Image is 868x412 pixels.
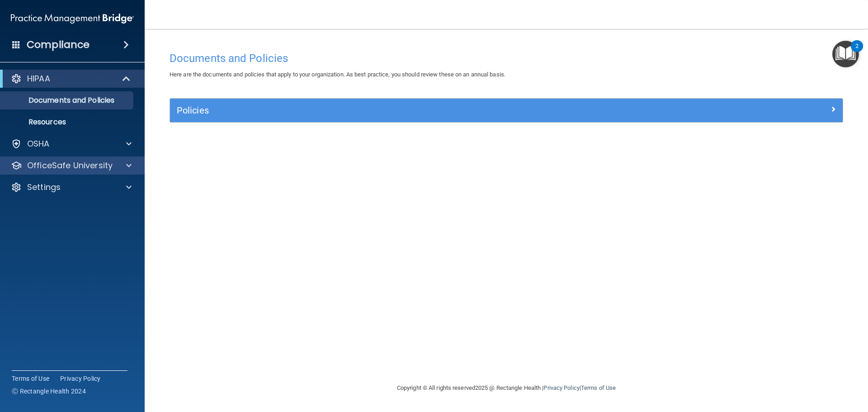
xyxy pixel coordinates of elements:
p: HIPAA [27,73,50,84]
p: OfficeSafe University [27,160,113,171]
a: Settings [11,182,132,193]
div: 2 [855,46,859,58]
iframe: Drift Widget Chat Controller [712,348,857,384]
a: Privacy Policy [60,374,101,383]
a: Terms of Use [581,384,616,391]
h5: Policies [177,105,668,115]
p: OSHA [27,138,50,149]
p: Documents and Policies [6,96,129,105]
div: Copyright © All rights reserved 2025 @ Rectangle Health | | [341,374,671,403]
a: OSHA [11,138,132,149]
img: PMB logo [11,9,134,28]
a: OfficeSafe University [11,160,132,171]
a: Privacy Policy [543,384,579,391]
h4: Documents and Policies [170,52,843,64]
button: Open Resource Center, 2 new notifications [832,41,859,67]
span: Here are the documents and policies that apply to your organization. As best practice, you should... [170,71,505,78]
a: Policies [177,103,836,118]
a: HIPAA [11,73,131,84]
a: Terms of Use [12,374,49,383]
span: Ⓒ Rectangle Health 2024 [12,387,86,396]
p: Settings [27,182,61,193]
p: Resources [6,118,129,127]
h4: Compliance [27,38,90,51]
